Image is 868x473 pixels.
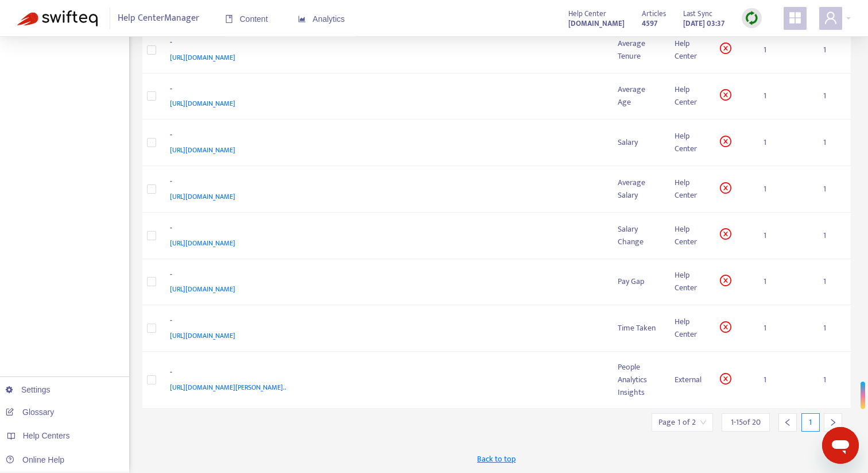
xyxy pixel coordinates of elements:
[170,83,595,98] div: -
[170,222,595,237] div: -
[720,89,731,101] span: close-circle
[170,144,235,156] span: [URL][DOMAIN_NAME]
[731,416,761,428] span: 1 - 15 of 20
[170,237,235,249] span: [URL][DOMAIN_NAME]
[618,37,656,63] div: Average Tenure
[225,14,268,24] span: Content
[754,74,814,120] td: 1
[6,407,54,417] a: Glossary
[170,283,235,295] span: [URL][DOMAIN_NAME]
[225,15,233,23] span: book
[170,175,595,190] div: -
[618,136,656,149] div: Salary
[814,213,851,259] td: 1
[814,120,851,166] td: 1
[754,305,814,352] td: 1
[170,98,235,109] span: [URL][DOMAIN_NAME]
[618,83,656,109] div: Average Age
[618,361,656,399] div: People Analytics Insights
[675,37,702,63] div: Help Center
[17,10,98,26] img: Swifteq
[801,413,820,432] div: 1
[298,14,345,24] span: Analytics
[675,374,702,386] div: External
[745,11,759,25] img: sync.dc5367851b00ba804db3.png
[6,455,64,464] a: Online Help
[170,191,235,202] span: [URL][DOMAIN_NAME]
[618,322,656,334] div: Time Taken
[784,418,792,426] span: left
[788,11,802,25] span: appstore
[642,7,666,20] span: Articles
[170,36,595,51] div: -
[675,130,702,155] div: Help Center
[829,418,837,426] span: right
[170,382,286,393] span: [URL][DOMAIN_NAME][PERSON_NAME]..
[754,352,814,409] td: 1
[675,223,702,248] div: Help Center
[618,223,656,248] div: Salary Change
[675,316,702,341] div: Help Center
[170,314,595,329] div: -
[170,129,595,144] div: -
[754,213,814,259] td: 1
[618,176,656,202] div: Average Salary
[814,166,851,213] td: 1
[6,385,51,394] a: Settings
[683,7,712,20] span: Last Sync
[814,74,851,120] td: 1
[720,136,731,147] span: close-circle
[675,269,702,294] div: Help Center
[754,27,814,74] td: 1
[118,7,199,29] span: Help Center Manager
[754,259,814,306] td: 1
[720,43,731,54] span: close-circle
[683,17,724,30] strong: [DATE] 03:37
[824,11,838,25] span: user
[23,431,70,440] span: Help Centers
[618,275,656,288] div: Pay Gap
[754,120,814,166] td: 1
[814,27,851,74] td: 1
[675,176,702,202] div: Help Center
[568,7,606,20] span: Help Center
[720,321,731,333] span: close-circle
[814,259,851,306] td: 1
[642,17,657,30] strong: 4597
[720,182,731,194] span: close-circle
[568,17,625,30] strong: [DOMAIN_NAME]
[720,275,731,286] span: close-circle
[720,373,731,384] span: close-circle
[814,305,851,352] td: 1
[170,268,595,283] div: -
[170,366,595,381] div: -
[822,427,859,464] iframe: Button to launch messaging window, conversation in progress
[754,166,814,213] td: 1
[298,15,306,23] span: area-chart
[568,17,625,30] a: [DOMAIN_NAME]
[170,330,235,341] span: [URL][DOMAIN_NAME]
[814,352,851,409] td: 1
[170,52,235,63] span: [URL][DOMAIN_NAME]
[477,453,516,465] span: Back to top
[675,83,702,109] div: Help Center
[720,228,731,240] span: close-circle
